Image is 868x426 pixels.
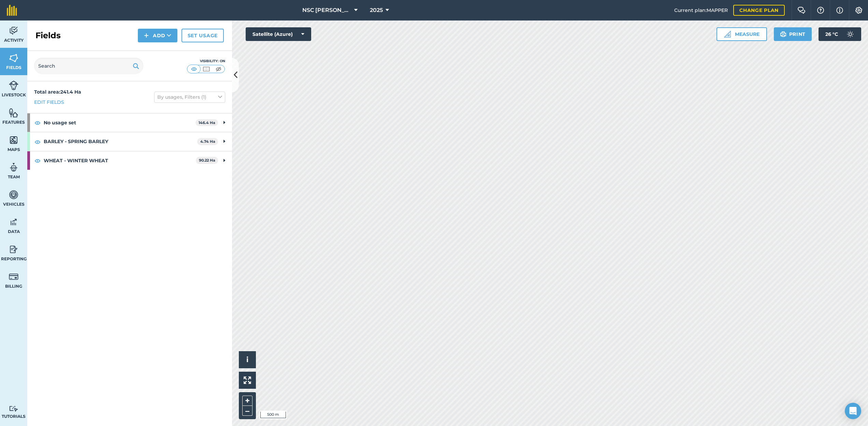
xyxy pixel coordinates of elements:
[9,108,18,118] img: svg+xml;base64,PHN2ZyB4bWxucz0iaHR0cDovL3d3dy53My5vcmcvMjAwMC9zdmciIHdpZHRoPSI1NiIgaGVpZ2h0PSI2MC...
[144,31,149,40] img: svg+xml;base64,PHN2ZyB4bWxucz0iaHR0cDovL3d3dy53My5vcmcvMjAwMC9zdmciIHdpZHRoPSIxNCIgaGVpZ2h0PSIyNC...
[724,31,731,38] img: Ruler icon
[138,29,177,42] button: Add
[9,272,18,282] img: svg+xml;base64,PD94bWwgdmVyc2lvbj0iMS4wIiBlbmNvZGluZz0idXRmLTgiPz4KPCEtLSBHZW5lcmF0b3I6IEFkb2JlIE...
[44,113,196,132] strong: No usage set
[239,351,256,368] button: i
[34,156,41,165] img: svg+xml;base64,PHN2ZyB4bWxucz0iaHR0cDovL3d3dy53My5vcmcvMjAwMC9zdmciIHdpZHRoPSIxOCIgaGVpZ2h0PSIyNC...
[190,66,198,72] img: svg+xml;base64,PHN2ZyB4bWxucz0iaHR0cDovL3d3dy53My5vcmcvMjAwMC9zdmciIHdpZHRoPSI1MCIgaGVpZ2h0PSI0MC...
[246,355,248,364] span: i
[202,66,211,72] img: svg+xml;base64,PHN2ZyB4bWxucz0iaHR0cDovL3d3dy53My5vcmcvMjAwMC9zdmciIHdpZHRoPSI1MCIgaGVpZ2h0PSI0MC...
[774,27,812,41] button: Print
[733,5,785,16] a: Change plan
[9,406,18,412] img: svg+xml;base64,PD94bWwgdmVyc2lvbj0iMS4wIiBlbmNvZGluZz0idXRmLTgiPz4KPCEtLSBHZW5lcmF0b3I6IEFkb2JlIE...
[370,6,383,14] span: 2025
[780,30,786,38] img: svg+xml;base64,PHN2ZyB4bWxucz0iaHR0cDovL3d3dy53My5vcmcvMjAwMC9zdmciIHdpZHRoPSIxOSIgaGVpZ2h0PSIyNC...
[9,135,18,145] img: svg+xml;base64,PHN2ZyB4bWxucz0iaHR0cDovL3d3dy53My5vcmcvMjAwMC9zdmciIHdpZHRoPSI1NiIgaGVpZ2h0PSI2MC...
[9,26,18,36] img: svg+xml;base64,PD94bWwgdmVyc2lvbj0iMS4wIiBlbmNvZGluZz0idXRmLTgiPz4KPCEtLSBHZW5lcmF0b3I6IEFkb2JlIE...
[34,138,41,146] img: svg+xml;base64,PHN2ZyB4bWxucz0iaHR0cDovL3d3dy53My5vcmcvMjAwMC9zdmciIHdpZHRoPSIxOCIgaGVpZ2h0PSIyNC...
[845,403,861,419] div: Open Intercom Messenger
[34,58,143,74] input: Search
[843,27,857,41] img: svg+xml;base64,PD94bWwgdmVyc2lvbj0iMS4wIiBlbmNvZGluZz0idXRmLTgiPz4KPCEtLSBHZW5lcmF0b3I6IEFkb2JlIE...
[242,406,252,416] button: –
[819,27,861,41] button: 26 °C
[836,6,843,14] img: svg+xml;base64,PHN2ZyB4bWxucz0iaHR0cDovL3d3dy53My5vcmcvMjAwMC9zdmciIHdpZHRoPSIxNyIgaGVpZ2h0PSIxNy...
[7,5,17,16] img: fieldmargin Logo
[9,190,18,200] img: svg+xml;base64,PD94bWwgdmVyc2lvbj0iMS4wIiBlbmNvZGluZz0idXRmLTgiPz4KPCEtLSBHZW5lcmF0b3I6IEFkb2JlIE...
[35,30,61,41] h2: Fields
[717,27,767,41] button: Measure
[44,151,196,170] strong: WHEAT - WINTER WHEAT
[9,53,18,63] img: svg+xml;base64,PHN2ZyB4bWxucz0iaHR0cDovL3d3dy53My5vcmcvMjAwMC9zdmciIHdpZHRoPSI1NiIgaGVpZ2h0PSI2MC...
[9,217,18,227] img: svg+xml;base64,PD94bWwgdmVyc2lvbj0iMS4wIiBlbmNvZGluZz0idXRmLTgiPz4KPCEtLSBHZW5lcmF0b3I6IEFkb2JlIE...
[9,244,18,255] img: svg+xml;base64,PD94bWwgdmVyc2lvbj0iMS4wIiBlbmNvZGluZz0idXRmLTgiPz4KPCEtLSBHZW5lcmF0b3I6IEFkb2JlIE...
[246,27,311,41] button: Satellite (Azure)
[44,132,197,151] strong: BARLEY - SPRING BARLEY
[302,6,351,14] span: NSC [PERSON_NAME]
[9,80,18,91] img: svg+xml;base64,PD94bWwgdmVyc2lvbj0iMS4wIiBlbmNvZGluZz0idXRmLTgiPz4KPCEtLSBHZW5lcmF0b3I6IEFkb2JlIE...
[34,119,41,127] img: svg+xml;base64,PHN2ZyB4bWxucz0iaHR0cDovL3d3dy53My5vcmcvMjAwMC9zdmciIHdpZHRoPSIxOCIgaGVpZ2h0PSIyNC...
[199,158,215,163] strong: 90.22 Ha
[9,162,18,173] img: svg+xml;base64,PD94bWwgdmVyc2lvbj0iMS4wIiBlbmNvZGluZz0idXRmLTgiPz4KPCEtLSBHZW5lcmF0b3I6IEFkb2JlIE...
[34,89,81,95] strong: Total area : 241.4 Ha
[187,58,225,64] div: Visibility: On
[27,132,232,151] div: BARLEY - SPRING BARLEY4.74 Ha
[154,92,225,102] button: By usages, Filters (1)
[825,27,838,41] span: 26 ° C
[797,7,806,14] img: Two speech bubbles overlapping with the left bubble in the forefront
[244,376,251,384] img: Four arrows, one pointing top left, one top right, one bottom right and the last bottom left
[214,66,223,72] img: svg+xml;base64,PHN2ZyB4bWxucz0iaHR0cDovL3d3dy53My5vcmcvMjAwMC9zdmciIHdpZHRoPSI1MCIgaGVpZ2h0PSI0MC...
[242,396,252,406] button: +
[27,113,232,132] div: No usage set146.4 Ha
[200,139,215,144] strong: 4.74 Ha
[34,98,64,106] a: Edit fields
[182,29,224,42] a: Set usage
[133,62,139,70] img: svg+xml;base64,PHN2ZyB4bWxucz0iaHR0cDovL3d3dy53My5vcmcvMjAwMC9zdmciIHdpZHRoPSIxOSIgaGVpZ2h0PSIyNC...
[199,120,215,125] strong: 146.4 Ha
[674,6,728,14] span: Current plan : MAPPER
[27,151,232,170] div: WHEAT - WINTER WHEAT90.22 Ha
[816,7,825,14] img: A question mark icon
[855,7,863,14] img: A cog icon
